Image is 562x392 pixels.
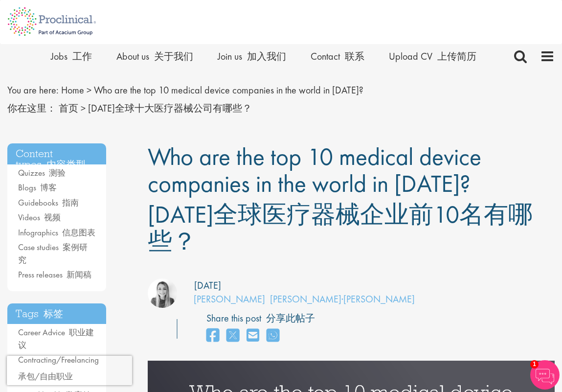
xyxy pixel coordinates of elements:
[226,325,239,346] a: share on twitter
[18,354,99,382] a: Contracting/Freelancing承包/自由职业
[94,84,363,96] span: Who are the top 10 medical device companies in the world in [DATE]?
[46,158,86,171] font: 内容类型
[311,50,364,63] span: Contact
[18,242,88,265] a: Case studies 案例研究
[148,199,533,257] font: [DATE]全球医疗器械企业前10名有哪些？
[530,360,560,390] img: Chatbot
[51,50,92,63] span: Jobs
[194,278,221,293] div: [DATE]
[18,327,94,350] a: Career Advice 职业建议
[18,242,88,265] font: 案例研究
[18,327,94,350] font: 职业建议
[194,293,415,305] a: [PERSON_NAME] [PERSON_NAME]·[PERSON_NAME]
[40,182,57,193] font: 博客
[7,303,106,324] h3: Tags
[7,102,56,115] span: 你在这里：
[116,50,193,63] span: About us
[61,84,84,96] a: breadcrumb link
[88,102,252,115] span: [DATE]全球十大医疗器械公司有哪些？
[62,197,79,208] font: 指南
[18,212,61,223] a: Videos 视频
[18,269,91,280] a: Press releases 新闻稿
[267,325,279,346] a: share on whats app
[247,50,286,63] font: 加入我们
[389,50,476,63] span: Upload CV
[44,307,63,320] font: 标签
[154,50,193,63] font: 关于我们
[148,278,177,308] img: Hannah Burke
[67,269,91,280] font: 新闻稿
[247,325,259,346] a: share on email
[311,50,364,63] a: Contact 联系
[81,102,86,115] span: >
[7,356,132,385] iframe: reCAPTCHA
[7,143,106,164] h3: Content types
[345,50,364,63] font: 联系
[49,167,66,178] font: 测验
[218,50,286,63] span: Join us
[62,227,95,238] font: 信息图表
[18,182,57,193] a: Blogs 博客
[206,325,219,346] a: share on facebook
[530,360,539,369] span: 1
[87,84,91,96] span: >
[270,293,415,305] font: [PERSON_NAME]·[PERSON_NAME]
[44,212,61,223] font: 视频
[59,102,78,115] a: breadcrumb link
[266,312,315,324] font: 分享此帖子
[218,50,286,63] a: Join us 加入我们
[116,50,193,63] a: About us 关于我们
[18,227,95,238] a: Infographics 信息图表
[206,311,315,325] label: Share this post
[7,84,59,96] span: You are here:
[51,50,92,63] a: Jobs 工作
[72,50,92,63] font: 工作
[437,50,476,63] font: 上传简历
[18,197,79,208] a: Guidebooks 指南
[389,50,476,63] a: Upload CV 上传简历
[18,167,66,178] a: Quizzes 测验
[148,141,555,257] span: Who are the top 10 medical device companies in the world in [DATE]?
